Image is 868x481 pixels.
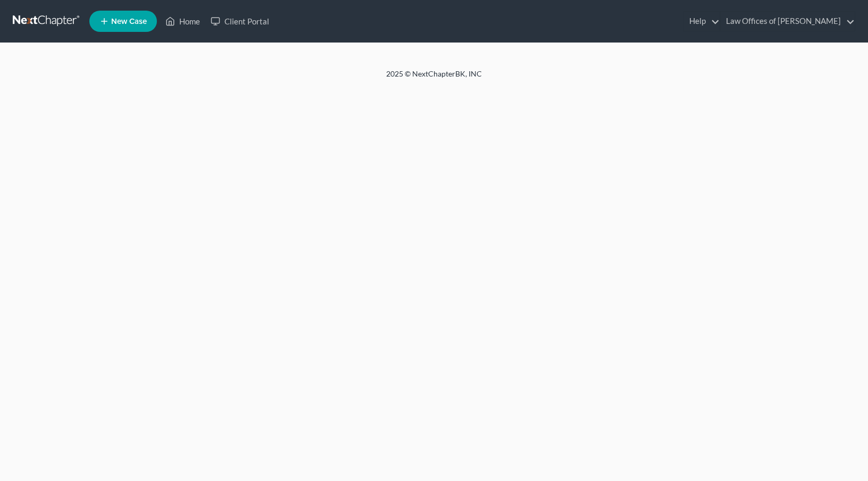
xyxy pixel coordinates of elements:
a: Home [160,12,205,31]
a: Help [684,12,720,31]
new-legal-case-button: New Case [89,11,157,32]
a: Client Portal [205,12,274,31]
a: Law Offices of [PERSON_NAME] [721,12,855,31]
div: 2025 © NextChapterBK, INC [131,69,737,88]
